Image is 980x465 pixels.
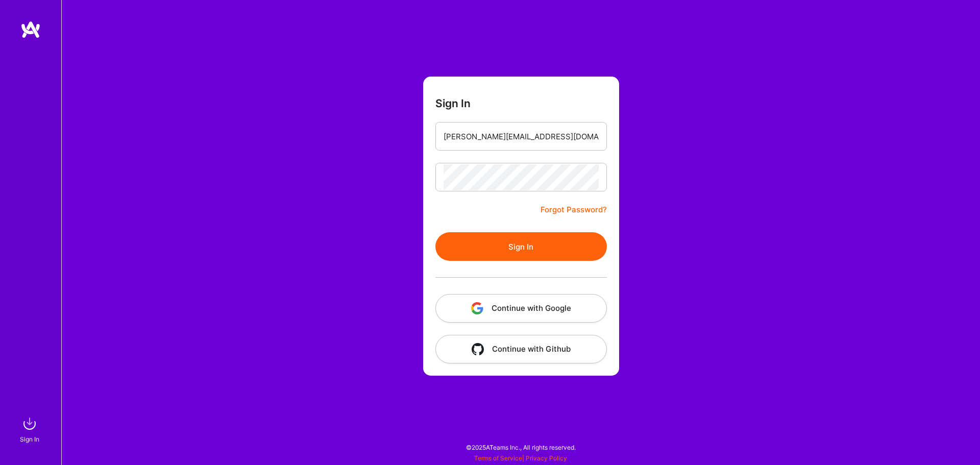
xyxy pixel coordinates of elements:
[435,232,607,261] button: Sign In
[474,454,567,462] span: |
[435,294,607,323] button: Continue with Google
[21,413,40,445] a: sign inSign In
[435,335,607,363] button: Continue with Github
[541,204,607,216] a: Forgot Password?
[20,20,41,39] img: logo
[444,124,599,150] input: Email...
[19,413,40,434] img: sign in
[472,343,484,355] img: icon
[61,434,980,460] div: © 2025 ATeams Inc., All rights reserved.
[20,434,39,445] div: Sign In
[435,97,471,110] h3: Sign In
[474,454,522,462] a: Terms of Service
[471,302,483,314] img: icon
[526,454,567,462] a: Privacy Policy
